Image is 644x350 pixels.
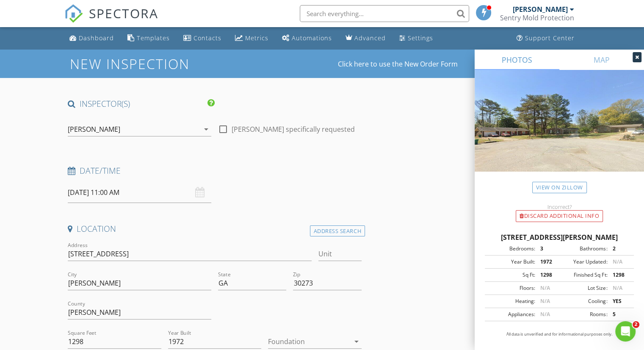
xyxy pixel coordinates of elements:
span: N/A [540,297,550,305]
div: Contacts [193,34,221,42]
input: Select date [68,182,211,203]
span: SPECTORA [89,4,158,22]
input: Search everything... [300,5,469,22]
div: Cooling: [559,297,607,305]
div: YES [607,297,631,305]
label: [PERSON_NAME] specifically requested [232,125,355,133]
div: 5 [607,311,631,318]
span: 2 [633,321,639,328]
a: SPECTORA [64,11,158,29]
div: 3 [535,245,559,253]
span: N/A [540,311,550,318]
div: [PERSON_NAME] [513,5,568,14]
h4: Date/Time [68,165,362,176]
div: 1972 [535,258,559,266]
div: Address Search [310,225,365,237]
span: N/A [540,284,550,292]
div: Incorrect? [475,203,644,210]
a: Settings [396,31,437,46]
a: MAP [559,50,644,70]
a: Templates [124,31,173,46]
div: Sq Ft: [487,271,535,279]
div: Support Center [525,34,575,42]
iframe: Intercom live chat [615,321,636,342]
div: Floors: [487,284,535,292]
div: Heating: [487,297,535,305]
div: Discard Additional info [516,210,603,222]
a: Dashboard [66,31,117,46]
div: [PERSON_NAME] [68,125,120,133]
div: Lot Size: [559,284,607,292]
div: Appliances: [487,311,535,318]
a: Automations (Basic) [279,31,335,46]
div: [STREET_ADDRESS][PERSON_NAME] [485,232,634,242]
div: Year Built: [487,258,535,266]
h4: INSPECTOR(S) [68,98,215,109]
a: Support Center [513,31,578,46]
div: Templates [137,34,170,42]
div: Bathrooms: [559,245,607,253]
div: 1298 [607,271,631,279]
span: N/A [612,284,622,292]
div: Finished Sq Ft: [559,271,607,279]
div: Year Updated: [559,258,607,266]
h1: New Inspection [70,56,257,71]
img: streetview [475,70,644,192]
div: Advanced [354,34,386,42]
div: Dashboard [79,34,114,42]
span: N/A [612,258,622,265]
div: Rooms: [559,311,607,318]
a: Metrics [232,31,272,46]
div: Settings [408,34,433,42]
div: Automations [292,34,332,42]
a: View on Zillow [532,182,587,193]
h4: Location [68,223,362,234]
div: 2 [607,245,631,253]
div: Metrics [245,34,268,42]
a: Advanced [342,31,389,46]
a: Contacts [180,31,225,46]
i: arrow_drop_down [351,336,362,347]
div: 1298 [535,271,559,279]
div: Sentry Mold Protection [500,14,574,22]
a: Click here to use the New Order Form [338,61,458,67]
a: PHOTOS [475,50,559,70]
p: All data is unverified and for informational purposes only. [485,331,634,337]
i: arrow_drop_down [201,124,211,134]
img: The Best Home Inspection Software - Spectora [64,4,83,23]
div: Bedrooms: [487,245,535,253]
